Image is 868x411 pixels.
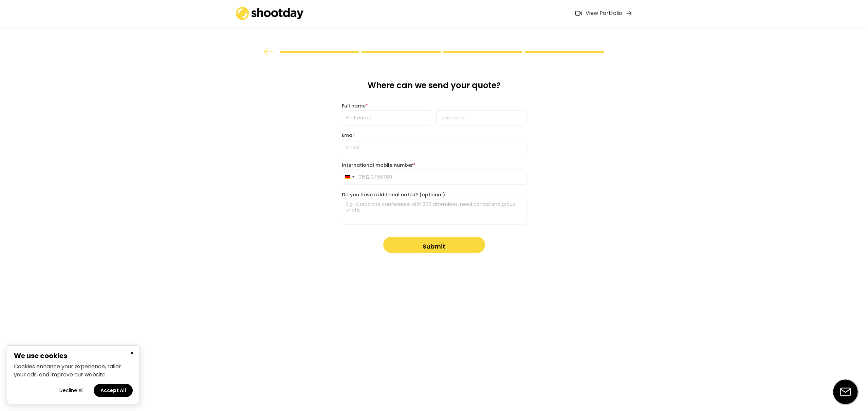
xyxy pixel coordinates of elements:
img: email-icon%20%281%29.svg [833,379,858,404]
div: Do you have additional notes? (optional) [342,192,527,198]
button: Submit [383,237,485,253]
button: Decline all cookies [53,384,90,397]
div: Where can we send your quote? [342,80,527,96]
div: Full name [342,103,527,109]
div: Email [342,132,527,138]
div: International mobile number [342,162,527,168]
button: Close cookie banner [128,349,136,357]
h2: We use cookies [14,352,133,359]
button: Accept all cookies [94,384,133,397]
img: shootday_logo.png [236,7,304,20]
input: Last name [436,110,527,125]
button: Selected country [342,170,356,184]
input: 01512 3456789 [342,170,527,185]
img: arrow%20back.svg [264,48,274,55]
div: View Portfolio [586,10,622,17]
p: Cookies enhance your experience, tailor your ads, and improve our website. [14,363,133,379]
input: First name [342,110,432,125]
img: Icon%20feather-video%402x.png [575,11,582,16]
input: Email [342,140,527,155]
